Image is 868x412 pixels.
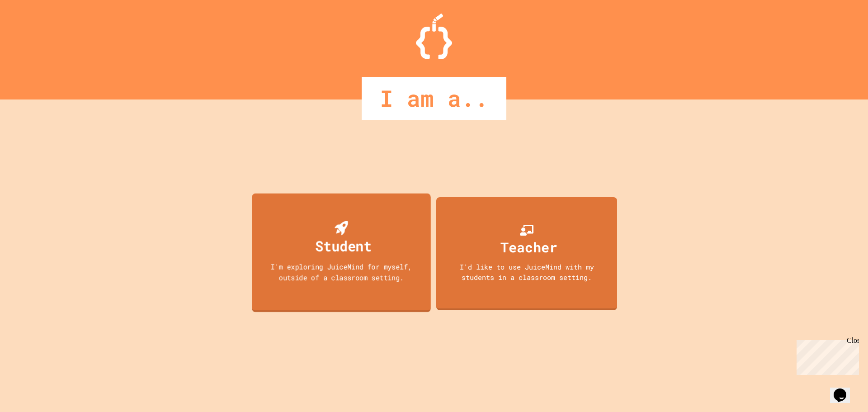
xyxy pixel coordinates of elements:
[500,237,557,257] div: Teacher
[416,14,452,59] img: Logo.svg
[316,235,372,256] div: Student
[362,77,506,120] div: I am a..
[830,376,859,403] iframe: chat widget
[261,261,422,282] div: I'm exploring JuiceMind for myself, outside of a classroom setting.
[445,262,608,282] div: I'd like to use JuiceMind with my students in a classroom setting.
[4,4,62,57] div: Chat with us now!Close
[793,336,859,375] iframe: chat widget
